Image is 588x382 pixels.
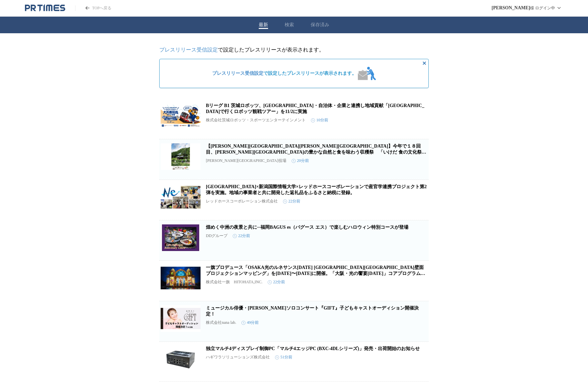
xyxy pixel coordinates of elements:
time: 10分前 [311,117,328,123]
span: で設定したプレスリリースが表示されます。 [212,70,357,76]
a: プレスリリース受信設定 [159,47,218,53]
time: 22分前 [233,233,250,239]
time: 51分前 [275,354,292,360]
p: DDグループ [206,233,227,239]
a: 一旗プロデュース「OSAKA光のルネサンス[DATE] [GEOGRAPHIC_DATA][GEOGRAPHIC_DATA]壁面プロジェクションマッピング」を[DATE]〜[DATE]に開催。「... [206,265,425,282]
p: 株式会社茨城ロボッツ・スポーツエンターテインメント [206,117,306,123]
img: 煌めく中洲の夜景と共に─福岡BAGUS es（バグース エス）で楽しむハロウィン特別コースが登場 [161,224,201,251]
a: 【[PERSON_NAME][GEOGRAPHIC_DATA][PERSON_NAME][GEOGRAPHIC_DATA]】今年で１８回目、[PERSON_NAME][GEOGRAPHIC_DA... [206,144,426,161]
time: 49分前 [241,320,259,325]
time: 22分前 [283,198,300,204]
a: ミュージカル俳優・[PERSON_NAME]ソロコンサート『GIFT』子どもキャストオーディション開催決定！ [206,306,419,317]
img: ミュージカル俳優・高野菜々ソロコンサート『GIFT』子どもキャストオーディション開催決定！ [161,305,201,332]
img: 一旗プロデュース「OSAKA光のルネサンス2025 大阪市中央公会堂壁面プロジェクションマッピング」を12月14日〜25日に開催。「大阪・光の饗宴2025」コアプログラム。「光輝く大阪の夜」を演出。 [161,265,201,291]
p: [PERSON_NAME][GEOGRAPHIC_DATA]役場 [206,158,286,164]
button: 最新 [259,22,268,28]
img: 【福井県池田町】今年で１８回目、池田町の豊かな自然と食を味わう収穫祭 「いけだ 食の文化祭 2025」を開催します！ [161,143,201,170]
button: 非表示にする [420,59,428,67]
button: 検索 [285,22,294,28]
p: レッドホースコーポレーション株式会社 [206,198,278,204]
p: 株式会社nana lab. [206,320,236,325]
a: PR TIMESのトップページはこちら [25,4,65,12]
p: ハギワラソリューションズ株式会社 [206,354,270,360]
a: [GEOGRAPHIC_DATA]×新潟国際情報大学×レッドホースコーポレーションで産官学連携プロジェクト第2弾を実施。地域の事業者と共に開発した返礼品をふるさと納税に登録。 [206,184,427,195]
img: 独立マルチ4ディスプレイ制御PC「マルチ4エッジPC (BXC‑4DLシリーズ)」発売・出荷開始のお知らせ [161,346,201,372]
a: PR TIMESのトップページはこちら [75,5,111,11]
p: 株式会社一旗 HITOHATA,INC. [206,279,262,285]
a: プレスリリース受信設定 [212,71,263,76]
p: で設定したプレスリリースが表示されます。 [159,47,429,54]
time: 22分前 [268,279,285,285]
button: 保存済み [311,22,329,28]
a: Bリーグ B1 茨城ロボッツ、[GEOGRAPHIC_DATA]・自治体・企業と連携し地域貢献「[GEOGRAPHIC_DATA]で行くロボッツ観戦ツアー」を11/2に実施 [206,103,424,114]
time: 20分前 [292,158,309,164]
a: 煌めく中洲の夜景と共に─福岡BAGUS es（バグース エス）で楽しむハロウィン特別コースが登場 [206,225,408,230]
img: Bリーグ B1 茨城ロボッツ、大洗鹿島線・自治体・企業と連携し地域貢献「大洗鹿島線で行くロボッツ観戦ツアー」を11/2に実施 [161,103,201,129]
a: 独立マルチ4ディスプレイ制御PC「マルチ4エッジPC (BXC‑4DLシリーズ)」発売・出荷開始のお知らせ [206,346,420,351]
span: [PERSON_NAME] [492,5,530,11]
img: 新潟市×新潟国際情報大学×レッドホースコーポレーションで産官学連携プロジェクト第2弾を実施。地域の事業者と共に開発した返礼品をふるさと納税に登録。 [161,184,201,210]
